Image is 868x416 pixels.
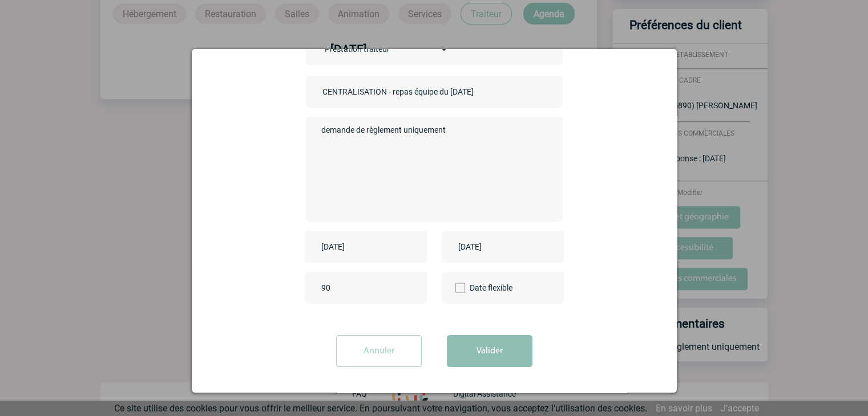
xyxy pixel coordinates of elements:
textarea: demande de règlement uniquement [318,123,544,214]
input: Date de début [318,239,397,254]
label: Date flexible [455,272,494,304]
input: Nombre de participants [318,280,426,295]
input: Date de fin [455,239,534,254]
input: Nom de l'événement [320,84,479,99]
input: Annuler [336,335,422,367]
button: Valider [447,335,532,367]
